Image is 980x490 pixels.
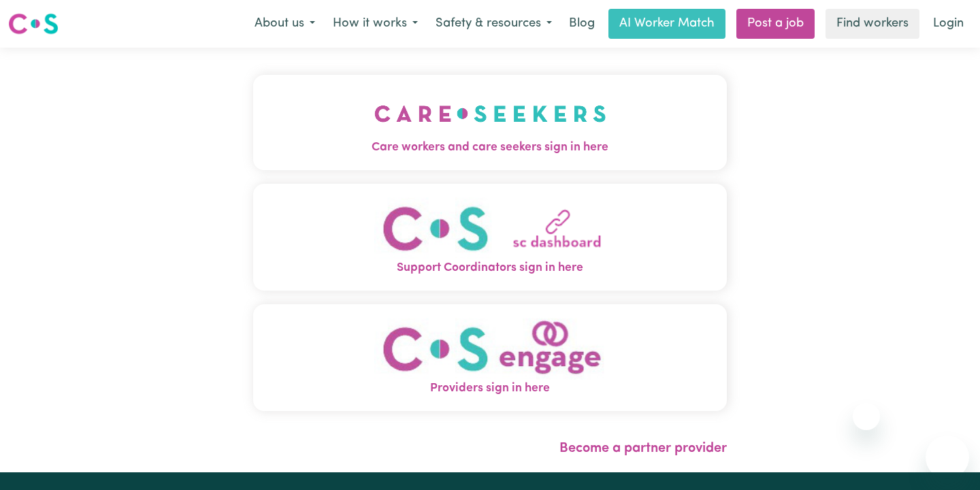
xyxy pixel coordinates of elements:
img: Careseekers logo [8,12,59,36]
a: Login [925,9,972,39]
span: Care workers and care seekers sign in here [253,139,727,157]
button: How it works [324,10,427,38]
span: Support Coordinators sign in here [253,259,727,277]
iframe: Close message [853,403,880,430]
a: Careseekers logo [8,8,59,39]
button: Care workers and care seekers sign in here [253,75,727,170]
a: AI Worker Match [608,9,725,39]
button: Safety & resources [427,10,561,38]
a: Blog [561,9,603,39]
iframe: Button to launch messaging window [926,436,969,479]
span: Providers sign in here [253,380,727,397]
a: Find workers [826,9,919,39]
button: About us [246,10,324,38]
a: Post a job [736,9,815,39]
button: Support Coordinators sign in here [253,184,727,291]
button: Providers sign in here [253,304,727,411]
a: Become a partner provider [559,442,727,455]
